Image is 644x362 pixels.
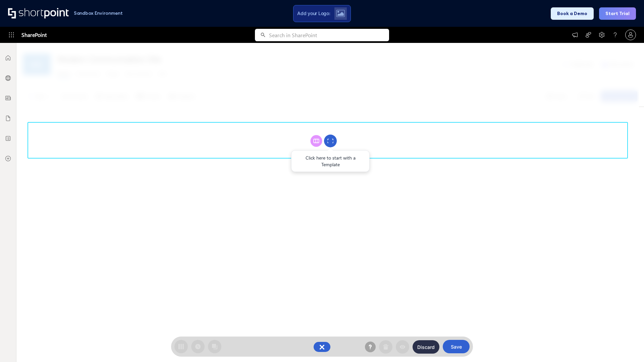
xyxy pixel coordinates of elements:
[336,10,345,17] img: Upload logo
[74,11,123,15] h1: Sandbox Environment
[551,7,594,20] button: Book a Demo
[413,340,439,354] button: Discard
[599,7,636,20] button: Start Trial
[297,10,330,16] span: Add your Logo:
[443,340,470,353] button: Save
[269,29,389,41] input: Search in SharePoint
[21,27,47,43] span: SharePoint
[610,330,644,362] iframe: Chat Widget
